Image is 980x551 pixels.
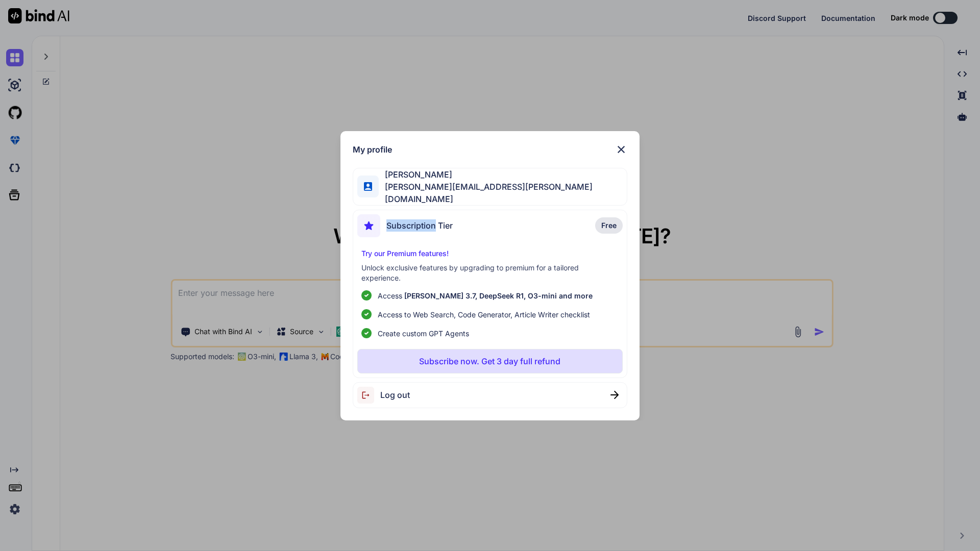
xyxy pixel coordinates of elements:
[386,219,453,232] span: Subscription Tier
[364,182,372,190] img: profile
[379,181,627,205] span: [PERSON_NAME][EMAIL_ADDRESS][PERSON_NAME][DOMAIN_NAME]
[615,143,627,156] img: close
[601,220,617,231] span: Free
[361,248,619,259] p: Try our Premium features!
[353,143,392,156] h1: My profile
[357,214,380,237] img: subscription
[379,168,627,181] span: [PERSON_NAME]
[610,391,619,399] img: close
[404,291,593,300] span: [PERSON_NAME] 3.7, DeepSeek R1, O3-mini and more
[357,387,380,404] img: logout
[361,263,619,283] p: Unlock exclusive features by upgrading to premium for a tailored experience.
[357,349,623,373] button: Subscribe now. Get 3 day full refund
[378,328,469,339] span: Create custom GPT Agents
[378,309,590,320] span: Access to Web Search, Code Generator, Article Writer checklist
[380,389,410,401] span: Log out
[419,355,560,367] p: Subscribe now. Get 3 day full refund
[361,290,372,300] img: checklist
[378,290,593,301] p: Access
[361,309,372,319] img: checklist
[361,328,372,338] img: checklist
